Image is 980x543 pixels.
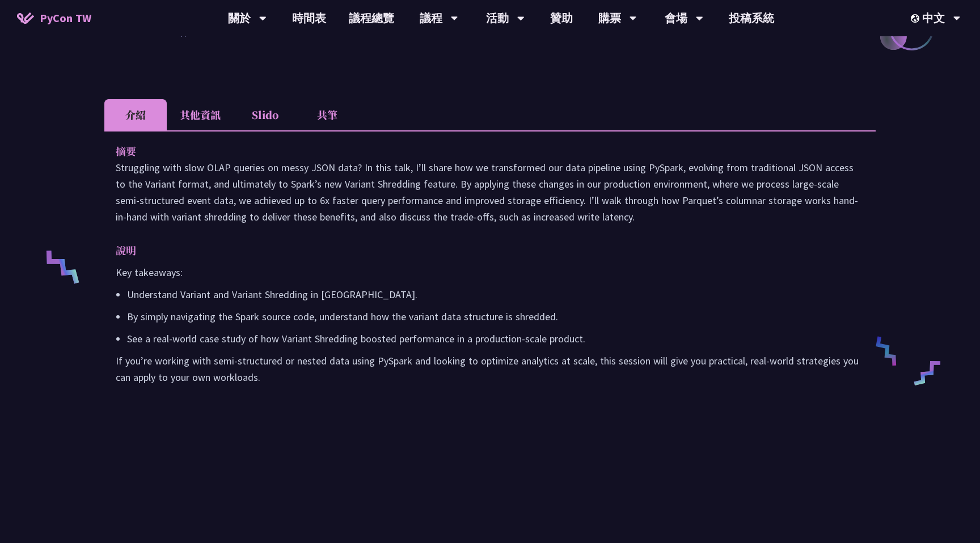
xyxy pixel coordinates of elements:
span: PyCon TW [40,10,91,27]
a: PyCon TW [6,4,103,32]
p: See a real-world case study of how Variant Shredding boosted performance in a production-scale pr... [127,330,864,347]
img: Locale Icon [911,14,922,23]
p: Struggling with slow OLAP queries on messy JSON data? In this talk, I’ll share how we transformed... [116,159,864,225]
li: 介紹 [104,99,167,130]
p: Understand Variant and Variant Shredding in [GEOGRAPHIC_DATA]. [127,286,864,303]
p: If you’re working with semi-structured or nested data using PySpark and looking to optimize analy... [116,353,864,385]
p: 說明 [116,242,842,258]
li: Slido [234,99,296,130]
li: 共筆 [296,99,358,130]
p: Key takeaways: [116,264,864,281]
li: 其他資訊 [167,99,234,130]
img: Home icon of PyCon TW 2025 [17,12,34,24]
p: By simply navigating the Spark source code, understand how the variant data structure is shredded. [127,308,864,325]
p: 摘要 [116,143,842,159]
